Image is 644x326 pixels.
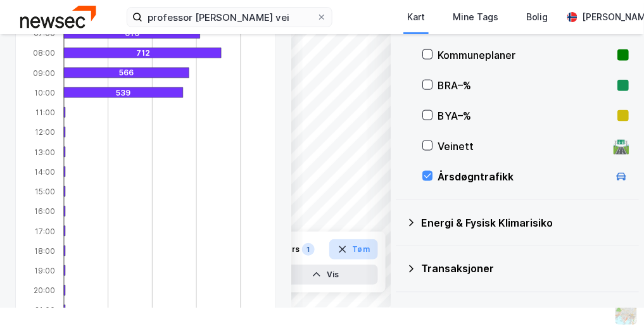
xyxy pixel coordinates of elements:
div: Veinett [438,139,609,154]
tspan: 08:00 [33,49,55,58]
div: BYA–% [438,108,612,123]
button: Vis [273,265,378,285]
div: 1 [302,243,315,256]
div: Bolig [526,9,548,25]
div: Årsdøgntrafikk [438,169,609,184]
div: Mine Tags [453,9,498,25]
tspan: 07:00 [34,28,55,38]
tspan: 11:00 [35,108,55,117]
img: newsec-logo.f6e21ccffca1b3a03d2d.png [20,6,96,28]
tspan: 19:00 [34,266,55,275]
tspan: 16:00 [34,207,55,216]
tspan: 15:00 [35,187,55,196]
div: 539 [116,87,235,97]
tspan: 14:00 [34,167,55,177]
div: Newsec [GEOGRAPHIC_DATA] [436,308,629,323]
div: 566 [119,68,244,78]
iframe: Chat Widget [581,265,644,326]
div: Transaksjoner [421,261,629,277]
div: Energi & Fysisk Klimarisiko [421,215,629,230]
div: 712 [136,48,293,58]
tspan: 18:00 [34,246,55,256]
div: Kommuneplaner [438,47,612,63]
div: Kart [407,9,425,25]
tspan: 10:00 [34,88,55,97]
tspan: 12:00 [35,128,55,137]
div: Kontrollprogram for chat [581,265,644,326]
tspan: 20:00 [34,286,55,296]
button: Tøm [329,239,378,260]
tspan: 09:00 [33,68,55,78]
input: Søk på adresse, matrikkel, gårdeiere, leietakere eller personer [142,8,317,27]
tspan: 13:00 [34,147,55,157]
tspan: 21:00 [35,306,55,315]
div: BRA–% [438,78,612,93]
tspan: 17:00 [35,227,55,236]
div: 🛣️ [613,138,630,154]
